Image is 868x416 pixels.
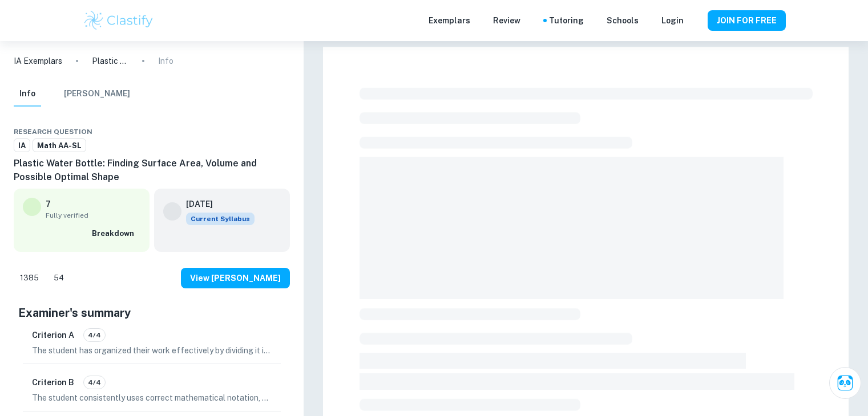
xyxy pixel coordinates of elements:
[693,18,699,23] button: Help and Feedback
[829,367,861,399] button: Ask Clai
[661,14,684,27] a: Login
[269,125,278,138] div: Bookmark
[281,125,290,138] div: Report issue
[92,55,128,67] p: Plastic Water Bottle: Finding Surface Area, Volume and Possible Optimal Shape
[33,138,86,153] a: Math AA-SL
[89,225,140,242] button: Breakdown
[46,198,51,210] p: 7
[83,9,155,32] img: Clastify logo
[14,55,62,67] a: IA Exemplars
[708,10,786,31] button: JOIN FOR FREE
[47,272,70,284] span: 54
[32,344,272,357] p: The student has organized their work effectively by dividing it into sections and further subdivi...
[14,127,92,137] span: Research question
[64,81,130,107] button: [PERSON_NAME]
[32,376,74,389] h6: Criterion B
[158,55,173,67] p: Info
[14,157,290,184] h6: Plastic Water Bottle: Finding Surface Area, Volume and Possible Optimal Shape
[18,304,285,321] h5: Examiner's summary
[181,268,290,288] button: View [PERSON_NAME]
[247,125,256,138] div: Share
[493,14,520,27] p: Review
[258,125,267,138] div: Download
[607,14,639,27] a: Schools
[84,377,105,388] span: 4/4
[84,330,105,340] span: 4/4
[186,213,255,225] span: Current Syllabus
[14,140,30,152] span: IA
[549,14,584,27] a: Tutoring
[14,272,45,284] span: 1385
[186,198,245,210] h6: [DATE]
[429,14,470,27] p: Exemplars
[46,210,140,221] span: Fully verified
[14,269,45,287] div: Like
[47,269,70,287] div: Dislike
[14,81,41,107] button: Info
[32,329,74,341] h6: Criterion A
[14,138,30,153] a: IA
[33,140,86,152] span: Math AA-SL
[186,213,255,225] div: This exemplar is based on the current syllabus. Feel free to refer to it for inspiration/ideas wh...
[32,391,272,404] p: The student consistently uses correct mathematical notation, symbols, and terminology throughout ...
